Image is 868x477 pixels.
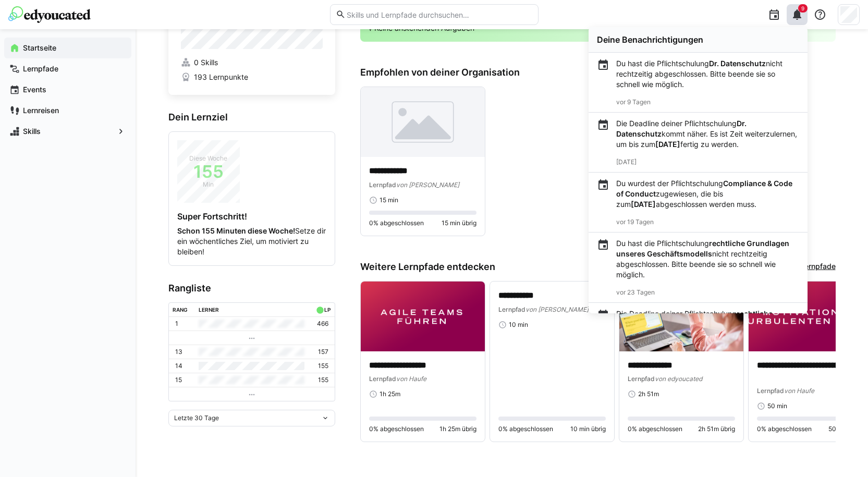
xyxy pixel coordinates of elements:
[757,425,812,433] span: 0% abgeschlossen
[175,320,178,328] p: 1
[177,226,326,257] p: Setze dir ein wöchentliches Ziel, um motiviert zu bleiben!
[442,219,476,227] span: 15 min übrig
[175,376,182,384] p: 15
[361,87,485,157] img: image
[194,72,248,82] span: 193 Lernpunkte
[168,283,335,294] h3: Rangliste
[181,57,323,68] a: 0 Skills
[786,261,836,273] a: Alle Lernpfade
[828,425,864,433] span: 50 min übrig
[360,261,495,273] h3: Weitere Lernpfade entdecken
[199,307,219,313] div: Lerner
[396,375,426,383] span: von Haufe
[784,387,814,395] span: von Haufe
[318,376,328,384] p: 155
[616,58,799,90] p: Du hast die Pflichtschulung nicht rechtzeitig abgeschlossen. Bitte beende sie so schnell wie mögl...
[616,158,637,166] span: [DATE]
[616,238,799,280] p: Du hast die Pflichtschulung nicht rechtzeitig abgeschlossen. Bitte beende sie so schnell wie mögl...
[369,181,396,189] span: Lernpfad
[801,5,804,11] span: 9
[168,112,335,123] h3: Dein Lernziel
[628,375,655,383] span: Lernpfad
[655,140,680,149] b: [DATE]
[709,59,766,68] b: Dr. Datenschutz
[631,200,656,209] b: [DATE]
[175,362,182,370] p: 14
[360,67,836,78] h3: Empfohlen von deiner Organisation
[628,425,682,433] span: 0% abgeschlossen
[369,425,424,433] span: 0% abgeschlossen
[498,305,525,313] span: Lernpfad
[616,118,799,150] p: Die Deadline deiner Pflichtschulung kommt näher. Es ist Zeit weiterzulernen, um bis zum fertig zu...
[175,348,182,356] p: 13
[757,387,784,395] span: Lernpfad
[616,218,654,226] span: vor 19 Tagen
[767,402,787,410] span: 50 min
[324,307,331,313] div: LP
[177,211,326,222] h4: Super Fortschritt!
[616,288,655,296] span: vor 23 Tagen
[616,309,799,350] p: Die Deadline deiner Pflichtschulung kommt näher. Es ist Zeit weiterzulernen, um bis zum fertig zu...
[318,348,328,356] p: 157
[439,425,476,433] span: 1h 25m übrig
[194,57,218,68] span: 0 Skills
[318,362,328,370] p: 155
[509,321,528,329] span: 10 min
[346,10,532,19] input: Skills und Lernpfade durchsuchen…
[380,196,398,204] span: 15 min
[369,219,424,227] span: 0% abgeschlossen
[361,282,485,351] img: image
[177,226,295,235] strong: Schon 155 Minuten diese Woche!
[369,375,396,383] span: Lernpfad
[380,390,400,398] span: 1h 25m
[619,282,743,351] img: image
[570,425,606,433] span: 10 min übrig
[638,390,659,398] span: 2h 51m
[616,178,799,210] p: Du wurdest der Pflichtschulung zugewiesen, die bis zum abgeschlossen werden muss.
[698,425,735,433] span: 2h 51m übrig
[597,34,799,45] div: Deine Benachrichtigungen
[655,375,702,383] span: von edyoucated
[173,307,188,313] div: Rang
[174,414,219,422] span: Letzte 30 Tage
[317,320,328,328] p: 466
[396,181,459,189] span: von [PERSON_NAME]
[498,425,553,433] span: 0% abgeschlossen
[616,98,651,106] span: vor 9 Tagen
[525,305,589,313] span: von [PERSON_NAME]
